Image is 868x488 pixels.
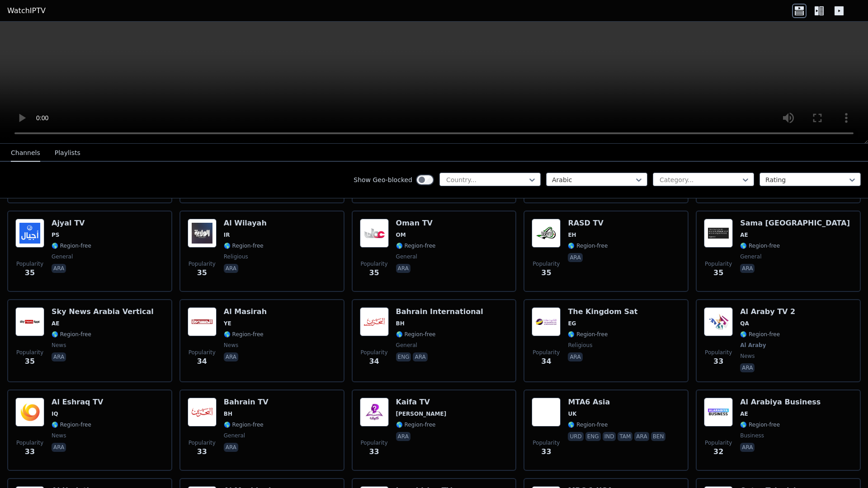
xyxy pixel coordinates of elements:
img: Al Wilayah [188,219,217,248]
span: Popularity [361,439,388,446]
span: general [396,342,417,349]
span: news [740,352,755,360]
span: 35 [369,267,379,278]
span: 🌎 Region-free [568,331,608,338]
span: YE [224,320,231,327]
span: QA [740,320,749,327]
span: news [224,342,238,349]
img: RASD TV [532,219,561,248]
span: Popularity [189,260,216,267]
span: 35 [713,267,723,278]
span: Popularity [705,349,732,356]
button: Channels [11,145,40,162]
span: 🌎 Region-free [396,242,436,249]
span: 33 [25,446,35,457]
span: 33 [713,356,723,367]
p: eng [396,352,411,361]
h6: Bahrain International [396,307,483,316]
button: Playlists [55,145,80,162]
span: 34 [541,356,551,367]
span: 35 [541,267,551,278]
img: Bahrain TV [188,398,217,427]
span: Popularity [533,439,560,446]
h6: RASD TV [568,219,608,228]
span: Popularity [189,439,216,446]
p: ara [224,352,238,361]
a: WatchIPTV [7,5,46,16]
span: general [396,253,417,260]
p: ara [740,363,755,372]
span: Popularity [361,349,388,356]
h6: Bahrain TV [224,398,269,407]
img: Oman TV [360,219,389,248]
span: general [224,432,245,439]
img: Kaifa TV [360,398,389,427]
p: ara [568,352,582,361]
span: 🌎 Region-free [52,331,91,338]
p: ara [224,264,238,273]
p: urd [568,432,583,441]
label: Show Geo-blocked [354,175,412,184]
p: ara [396,432,410,441]
span: 🌎 Region-free [396,421,436,428]
span: Popularity [361,260,388,267]
span: 🌎 Region-free [224,331,264,338]
span: EH [568,231,576,239]
span: EG [568,320,576,327]
span: AE [740,410,748,418]
h6: Kaifa TV [396,398,447,407]
span: 33 [197,446,207,457]
span: IQ [52,410,58,418]
img: Al Arabiya Business [704,398,733,427]
span: Popularity [16,439,43,446]
h6: Sama [GEOGRAPHIC_DATA] [740,219,850,228]
p: ara [740,264,755,273]
span: BH [224,410,232,418]
img: MTA6 Asia [532,398,561,427]
span: Popularity [705,439,732,446]
img: Ajyal TV [15,219,44,248]
span: general [740,253,761,260]
span: PS [52,231,59,239]
span: religious [568,342,592,349]
h6: Ajyal TV [52,219,91,228]
p: tam [618,432,632,441]
span: 🌎 Region-free [740,242,780,249]
p: ind [603,432,616,441]
span: IR [224,231,230,239]
span: 33 [541,446,551,457]
img: Al Araby TV 2 [704,307,733,336]
span: 35 [197,267,207,278]
h6: Al Eshraq TV [52,398,103,407]
span: 🌎 Region-free [52,421,91,428]
span: UK [568,410,576,418]
span: news [52,342,66,349]
p: ara [52,352,66,361]
span: religious [224,253,248,260]
p: ara [740,443,755,452]
span: 33 [369,446,379,457]
span: 32 [713,446,723,457]
span: news [52,432,66,439]
span: 🌎 Region-free [568,242,608,249]
img: Sama Dubai [704,219,733,248]
img: The Kingdom Sat [532,307,561,336]
img: Al Eshraq TV [15,398,44,427]
img: Sky News Arabia Vertical [15,307,44,336]
span: 🌎 Region-free [52,242,91,249]
h6: Al Arabiya Business [740,398,821,407]
span: 🌎 Region-free [740,331,780,338]
h6: The Kingdom Sat [568,307,637,316]
p: eng [585,432,601,441]
span: BH [396,320,405,327]
h6: Sky News Arabia Vertical [52,307,154,316]
span: 34 [369,356,379,367]
span: OM [396,231,406,239]
span: Popularity [533,260,560,267]
span: Popularity [189,349,216,356]
p: ben [651,432,666,441]
p: ara [634,432,649,441]
span: [PERSON_NAME] [396,410,447,418]
span: 🌎 Region-free [224,242,264,249]
h6: Al Masirah [224,307,267,316]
